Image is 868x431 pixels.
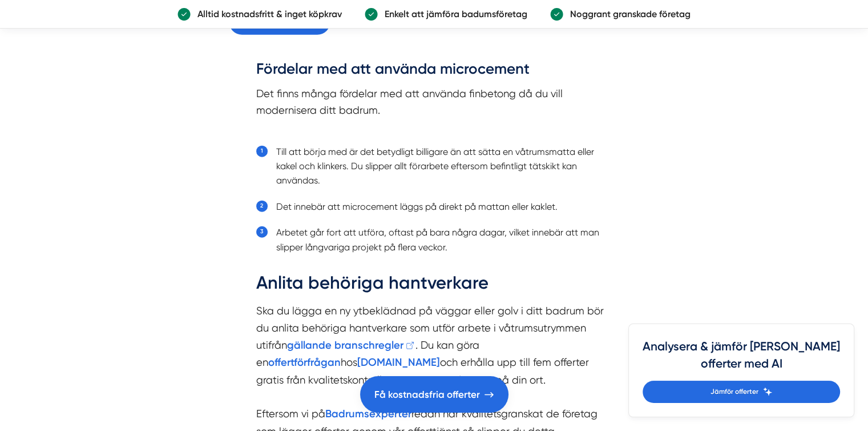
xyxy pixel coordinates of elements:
[276,145,612,188] li: Till att börja med är det betydligt billigare än att sätta en våtrumsmatta eller kakel och klinke...
[325,408,411,420] a: Badrumsexperter
[276,225,612,254] li: Arbetet går fort att utföra, oftast på bara några dagar, vilket innebär att man slipper långvarig...
[256,270,612,302] h2: Anlita behöriga hantverkare
[256,85,612,136] p: Det finns många fördelar med att använda finbetong då du vill modernisera ditt badrum.
[643,381,840,403] a: Jämför offerter
[357,356,440,368] a: [DOMAIN_NAME]
[643,338,840,381] h4: Analysera & jämför [PERSON_NAME] offerter med AI
[360,376,508,413] a: Få kostnadsfria offerter
[325,408,411,420] strong: Badrumsexperter
[256,59,612,85] h3: Fördelar med att använda microcement
[563,7,691,21] p: Noggrant granskade företag
[191,7,342,21] p: Alltid kostnadsfritt & inget köpkrav
[287,339,403,352] strong: gällande branschregler
[268,356,341,368] a: offertförfrågan
[276,199,612,214] li: Det innebär att microcement läggs på direkt på mattan eller kaklet.
[287,339,415,351] a: gällande branschregler
[374,387,480,402] span: Få kostnadsfria offerter
[378,7,527,21] p: Enkelt att jämföra badumsföretag
[710,386,758,397] span: Jämför offerter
